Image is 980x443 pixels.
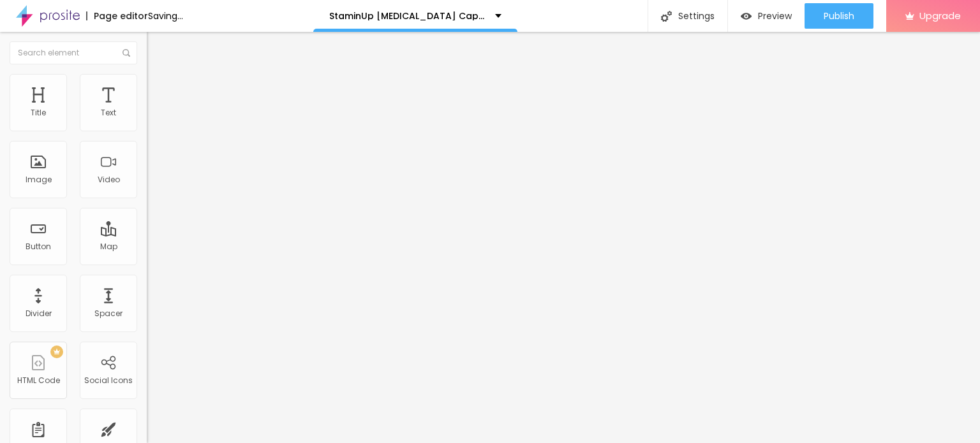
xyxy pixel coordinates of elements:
div: HTML Code [17,376,60,385]
div: Saving... [148,11,183,20]
p: StaminUp [MEDICAL_DATA] Capsules [GEOGRAPHIC_DATA] Reviews 100% Natural! [329,11,486,20]
button: Preview [728,3,805,29]
div: Page editor [86,11,148,20]
div: Title [31,108,46,117]
span: Preview [758,11,792,21]
img: view-1.svg [741,11,752,22]
span: Upgrade [919,10,961,21]
div: Button [26,242,51,251]
button: Publish [805,3,873,29]
div: Spacer [94,309,122,318]
div: Social Icons [84,376,133,385]
div: Divider [26,309,52,318]
span: Publish [824,11,854,21]
div: Video [98,175,120,184]
div: Text [101,108,116,117]
iframe: Editor [147,32,980,443]
img: Icone [122,49,130,57]
input: Search element [10,41,137,64]
img: Icone [661,11,672,22]
div: Image [26,175,52,184]
div: Map [100,242,117,251]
